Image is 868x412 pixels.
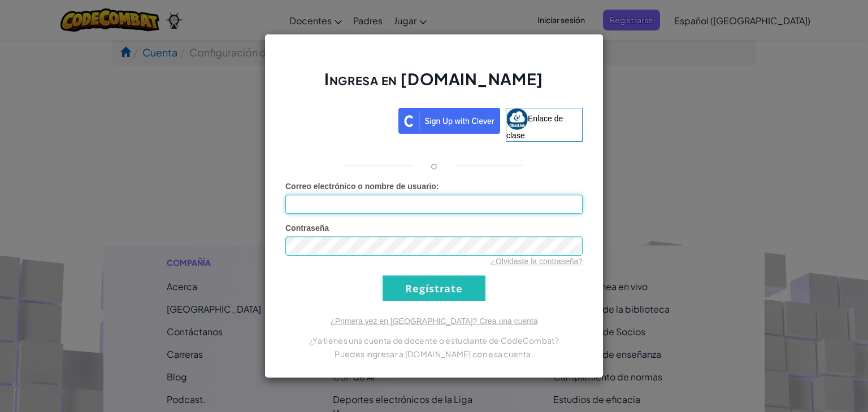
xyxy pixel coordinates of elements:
a: ¿Olvidaste la contraseña? [491,257,583,266]
font: Ingresa en [DOMAIN_NAME] [324,69,543,89]
font: Enlace de clase [506,114,563,140]
font: Correo electrónico o nombre de usuario [285,182,436,191]
input: Regístrate [383,275,485,301]
font: : [436,182,439,191]
font: o [431,159,437,172]
img: clever_sso_button@2x.png [398,108,500,134]
font: Contraseña [285,223,329,233]
a: ¿Primera vez en [GEOGRAPHIC_DATA]? Crea una cuenta [330,317,538,326]
font: ¿Ya tienes una cuenta de docente o estudiante de CodeCombat? [309,335,559,345]
img: classlink-logo-small.png [506,108,528,130]
iframe: Botón de acceso con Google [280,107,398,132]
font: Puedes ingresar a [DOMAIN_NAME] con esa cuenta. [335,349,533,359]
